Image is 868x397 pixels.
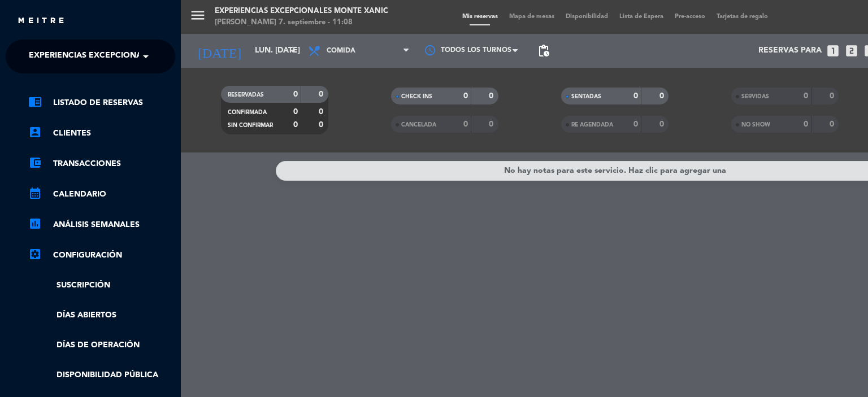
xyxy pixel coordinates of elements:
[29,45,216,68] span: Experiencias Excepcionales Monte Xanic
[28,247,42,261] i: settings_applications
[28,95,42,108] i: chrome_reader_mode
[28,125,42,139] i: account_box
[28,186,42,200] i: calendar_month
[28,369,175,382] a: Disponibilidad pública
[28,126,175,140] a: account_boxClientes
[28,217,42,230] i: assessment
[28,187,175,201] a: calendar_monthCalendario
[537,44,550,58] span: pending_actions
[28,339,175,352] a: Días de Operación
[17,17,65,25] img: MEITRE
[28,218,175,232] a: assessmentANÁLISIS SEMANALES
[28,157,175,171] a: account_balance_walletTransacciones
[28,96,175,110] a: chrome_reader_modeListado de Reservas
[28,156,42,169] i: account_balance_wallet
[28,248,175,262] a: Configuración
[28,309,175,322] a: Días abiertos
[28,279,175,292] a: Suscripción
